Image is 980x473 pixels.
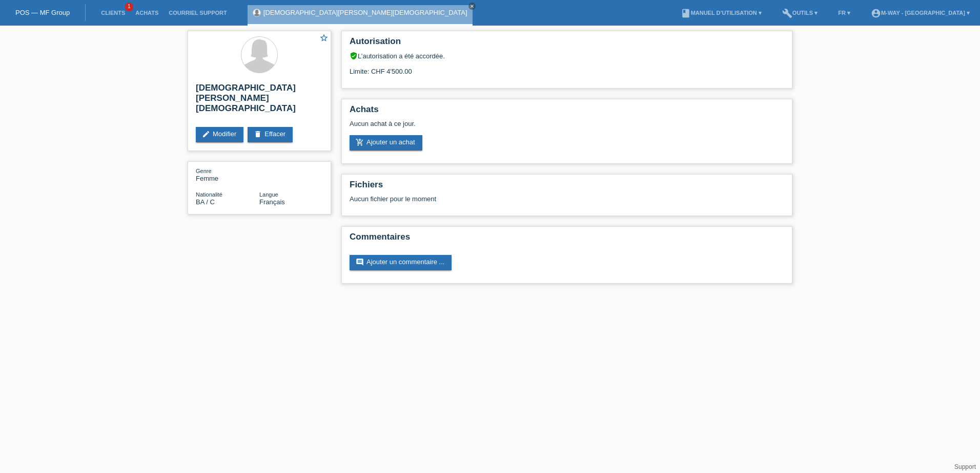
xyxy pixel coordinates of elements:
[350,232,784,247] h2: Commentaires
[350,36,784,52] h2: Autorisation
[196,127,243,142] a: editModifier
[954,463,976,470] a: Support
[866,10,975,16] a: account_circlem-way - [GEOGRAPHIC_DATA] ▾
[196,83,323,119] h2: [DEMOGRAPHIC_DATA][PERSON_NAME][DEMOGRAPHIC_DATA]
[259,191,278,198] span: Langue
[469,4,475,9] i: close
[350,195,663,203] div: Aucun fichier pour le moment
[125,3,133,11] span: 1
[319,33,329,42] i: star_border
[259,198,285,206] span: Français
[676,10,767,16] a: bookManuel d’utilisation ▾
[350,52,784,60] div: L’autorisation a été accordée.
[263,9,467,16] a: [DEMOGRAPHIC_DATA][PERSON_NAME][DEMOGRAPHIC_DATA]
[350,120,784,135] div: Aucun achat à ce jour.
[356,138,364,146] i: add_shopping_cart
[196,191,222,198] span: Nationalité
[15,9,70,16] a: POS — MF Group
[164,10,232,16] a: Courriel Support
[96,10,130,16] a: Clients
[254,130,262,138] i: delete
[350,255,452,270] a: commentAjouter un commentaire ...
[681,8,691,18] i: book
[350,135,422,150] a: add_shopping_cartAjouter un achat
[350,104,784,120] h2: Achats
[196,198,215,206] span: Bosnie-Herzégovine / C / 06.09.2004
[130,10,164,16] a: Achats
[248,127,293,142] a: deleteEffacer
[356,258,364,266] i: comment
[350,60,784,75] div: Limite: CHF 4'500.00
[871,8,881,18] i: account_circle
[350,180,784,195] h2: Fichiers
[777,10,823,16] a: buildOutils ▾
[782,8,792,18] i: build
[833,10,855,16] a: FR ▾
[196,167,259,182] div: Femme
[468,3,476,10] a: close
[319,33,329,44] a: star_border
[202,130,210,138] i: edit
[196,168,212,174] span: Genre
[350,52,358,60] i: verified_user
